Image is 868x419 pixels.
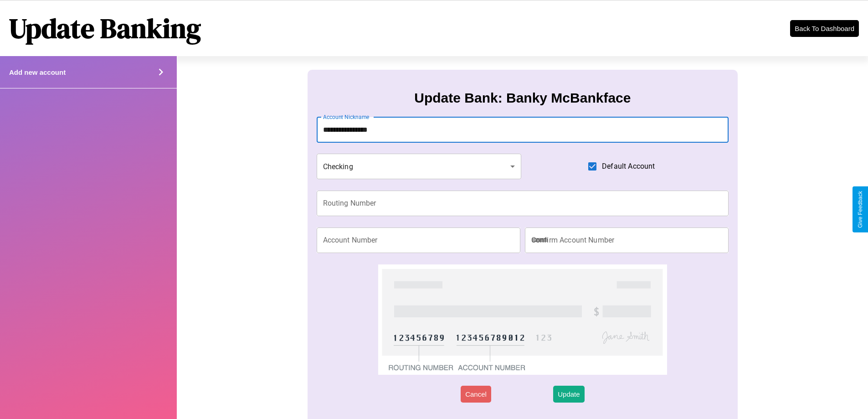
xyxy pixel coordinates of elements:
h1: Update Banking [9,10,201,47]
label: Account Nickname [323,113,370,121]
div: Give Feedback [857,191,863,228]
span: Default Account [602,161,655,172]
img: check [378,264,667,375]
h4: Add new account [9,68,66,76]
h3: Update Bank: Banky McBankface [414,90,631,106]
button: Update [553,386,584,403]
button: Back To Dashboard [790,20,859,37]
button: Cancel [461,386,491,403]
div: Checking [317,154,522,179]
